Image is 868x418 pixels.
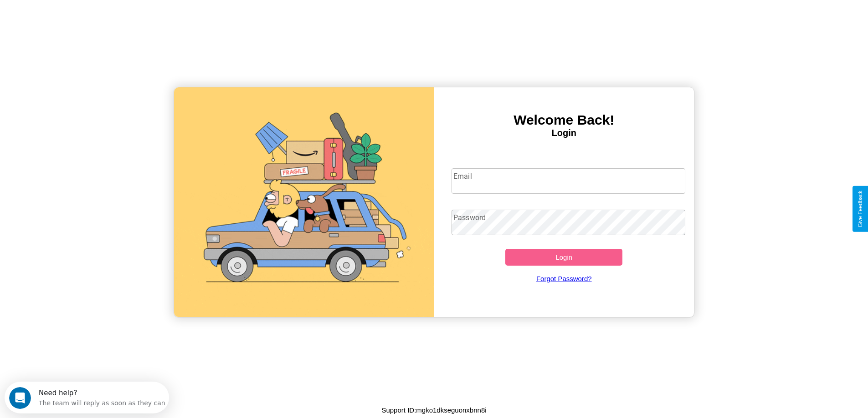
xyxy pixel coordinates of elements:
[9,387,31,409] iframe: Intercom live chat
[434,128,694,138] h4: Login
[447,266,681,292] a: Forgot Password?
[505,249,622,266] button: Login
[857,191,863,227] div: Give Feedback
[34,15,161,25] div: The team will reply as soon as they can
[434,112,694,128] h3: Welcome Back!
[34,8,161,15] div: Need help?
[174,87,434,317] img: gif
[381,404,486,416] p: Support ID: mgko1dkseguonxbnn8i
[5,382,169,413] iframe: Intercom live chat discovery launcher
[4,4,169,29] div: Open Intercom Messenger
